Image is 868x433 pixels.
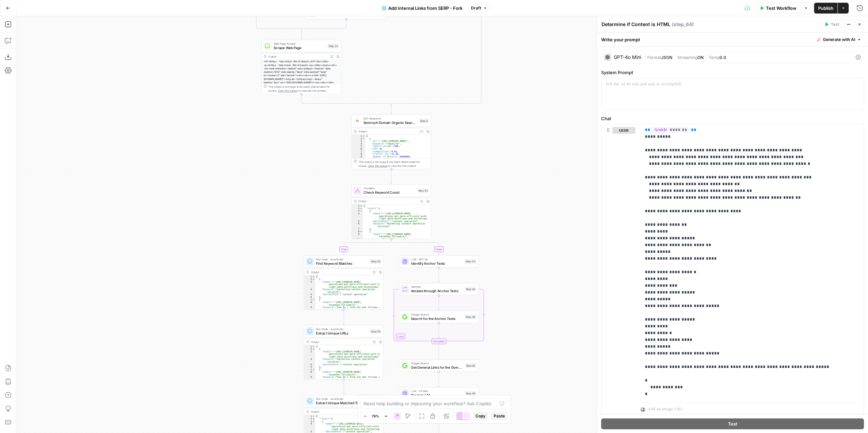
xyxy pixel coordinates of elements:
button: Generate with AI [814,35,864,44]
span: Test [831,21,839,27]
g: Edge from step_60 to step_59-conditional-end [301,19,347,31]
div: 2 [352,207,363,210]
div: 10 [352,238,363,241]
span: Draft [471,5,481,11]
span: Iteration [411,285,462,289]
span: Web Page Scrape [274,42,325,46]
label: Chat [601,115,864,122]
div: 7 [352,228,363,230]
div: 4 [304,288,315,293]
span: Copy the output [278,89,298,92]
div: 6 [304,296,315,299]
div: 3 [304,281,315,288]
span: Google Search [411,361,463,365]
span: Condition [363,186,415,190]
span: | [672,53,677,60]
g: Edge from step_38 to step_39 [343,380,345,394]
div: Google SearchSearch for the Anchor TextsStep 46 [399,311,479,323]
span: Paste [494,413,505,419]
div: 9 [304,306,315,311]
div: 1 [352,135,365,137]
div: 4 [304,423,315,430]
g: Edge from step_25 to step_33-conditional-end [301,94,391,106]
g: Edge from step_43 to step_26 [343,239,391,255]
div: 6 [304,366,315,368]
div: This output is too large & has been abbreviated for review. to view the full content. [358,160,429,168]
div: 1 [304,345,315,348]
div: 2 [304,417,315,420]
span: | [704,53,709,60]
div: Step 62 [465,363,476,368]
span: Handle Invalid URL [319,13,371,18]
span: Toggle code folding, rows 8 through 12 [360,230,362,233]
div: Run Code · JavaScriptExtract Unique URLsStep 38Output[ { "newUrl":"[URL][DOMAIN_NAME] -operations... [304,325,383,380]
div: LLM · GPT-4oIdentify Anchor TextsStep 44 [399,255,479,267]
div: Step 45 [465,287,476,291]
g: Edge from step_59-conditional-end to step_25 [300,30,302,39]
span: Toggle code folding, rows 2 through 6 [312,278,315,281]
span: Toggle code folding, rows 2 through 13 [312,417,315,420]
span: Scrape Web Page [274,45,325,50]
div: Step 44 [465,259,476,264]
div: Web Page ScrapeScrape Web PageStep 25Output<h1>AirOps - Take Action. Win AI Search.</h1><div><tit... [261,40,341,94]
div: Write your prompt [597,33,868,46]
textarea: Determine if Content is HTML [601,21,670,28]
span: ( step_64 ) [672,21,694,28]
div: 8 [352,230,363,233]
span: Run Code · JavaScript [316,257,368,261]
span: Toggle code folding, rows 1 through 2741 [362,135,365,137]
span: Toggle code folding, rows 1 through 14 [360,204,362,207]
div: 8 [352,153,365,155]
div: 5 [304,293,315,296]
div: Step 25 [328,44,339,48]
button: Publish [814,3,837,14]
g: Edge from step_43 to step_44 [391,239,439,255]
span: Semrush Domain Organic Search Keywords [363,120,417,125]
div: LLM · O3 MiniPrompt LLMStep 48 [399,387,479,399]
span: ON [697,55,704,60]
span: Toggle code folding, rows 2 through 13 [360,207,362,210]
span: Toggle code folding, rows 1 through 12 [312,345,315,348]
div: 9 [304,376,315,381]
div: 6 [352,148,365,150]
div: user [601,124,635,416]
span: Generate with AI [823,37,855,43]
div: Output [311,270,370,274]
div: 1 [304,415,315,418]
button: Draft [468,4,490,13]
button: Test Workflow [755,3,801,14]
span: Toggle code folding, rows 2 through 12 [362,137,365,140]
div: 9 [352,155,365,158]
span: Toggle code folding, rows 2 through 6 [312,348,315,350]
div: Step 8 [419,118,429,123]
span: Test [728,420,737,427]
span: Search for the Anchor Texts [411,316,462,321]
div: 8 [304,301,315,306]
span: Temp [709,55,719,60]
span: Check Keyword Count [363,190,415,195]
div: 7 [304,368,315,371]
div: Step 48 [465,391,476,396]
span: Test Workflow [766,5,796,12]
span: Find Keyword Matches [316,261,368,266]
div: Step 46 [465,315,476,319]
div: 4 [352,212,363,220]
span: Identify Anchor Texts [411,261,462,266]
span: Copy the output [368,164,388,167]
div: ConditionCheck Keyword CountStep 43Output{ "result":[ { "newUrl":"[URL][DOMAIN_NAME] -operations-... [352,185,431,239]
div: Complete [399,339,479,344]
span: Publish [818,5,833,12]
div: GPT-4o Mini [614,55,641,60]
div: Output [311,340,370,344]
div: SEO ResearchSemrush Domain Organic Search KeywordsStep 8Output[ { "Url":"[URL][DOMAIN_NAME]", "Ke... [352,115,431,169]
img: p4kt2d9mz0di8532fmfgvfq6uqa0 [355,119,360,123]
div: 3 [352,210,363,212]
div: 7 [304,299,315,301]
div: 3 [304,350,315,358]
div: 5 [352,145,365,148]
span: Google Search [411,312,462,317]
g: Edge from step_45-iteration-end to step_62 [438,344,440,359]
div: 3 [352,140,365,143]
div: 5 [304,430,315,433]
div: 2 [304,278,315,281]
